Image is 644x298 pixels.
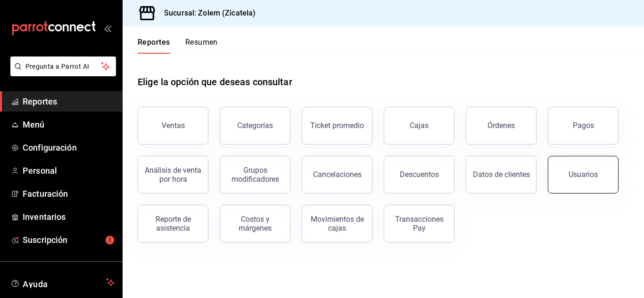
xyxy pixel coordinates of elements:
button: Ventas [138,107,208,145]
span: Pregunta a Parrot AI [25,62,101,72]
h1: Elige la opción que deseas consultar [138,75,292,89]
button: Análisis de venta por hora [138,156,208,193]
div: Grupos modificadores [226,166,284,184]
div: Pagos [573,121,594,130]
span: Ayuda [23,277,102,288]
div: Datos de clientes [473,170,530,179]
div: Cajas [410,120,429,131]
div: Categorías [237,121,273,130]
div: Costos y márgenes [226,215,284,233]
span: Facturación [23,187,115,200]
div: Transacciones Pay [390,215,448,233]
button: Pagos [548,107,619,145]
div: Usuarios [569,170,598,179]
button: Costos y márgenes [220,205,290,242]
button: Grupos modificadores [220,156,290,193]
button: Datos de clientes [466,156,537,193]
span: Personal [23,164,115,177]
a: Cajas [384,107,454,145]
div: navigation tabs [138,38,218,54]
button: Órdenes [466,107,537,145]
button: Transacciones Pay [384,205,454,242]
button: Reporte de asistencia [138,205,208,242]
div: Reporte de asistencia [144,215,202,233]
button: open_drawer_menu [104,24,111,32]
button: Reportes [138,38,170,54]
h3: Sucursal: Zolem (Zicatela) [157,8,256,19]
button: Categorías [220,107,290,145]
button: Pregunta a Parrot AI [10,56,116,76]
div: Movimientos de cajas [308,215,366,233]
button: Cancelaciones [302,156,372,193]
button: Descuentos [384,156,454,193]
span: Inventarios [23,210,115,223]
span: Reportes [23,95,115,108]
div: Descuentos [400,170,439,179]
button: Ticket promedio [302,107,372,145]
span: Suscripción [23,234,115,246]
span: Configuración [23,141,115,154]
div: Ticket promedio [310,121,364,130]
button: Usuarios [548,156,619,193]
div: Órdenes [487,121,515,130]
button: Movimientos de cajas [302,205,372,242]
a: Pregunta a Parrot AI [7,68,116,78]
span: Menú [23,118,115,131]
button: Resumen [185,38,218,54]
div: Análisis de venta por hora [144,166,202,184]
div: Ventas [162,121,185,130]
div: Cancelaciones [313,170,362,179]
